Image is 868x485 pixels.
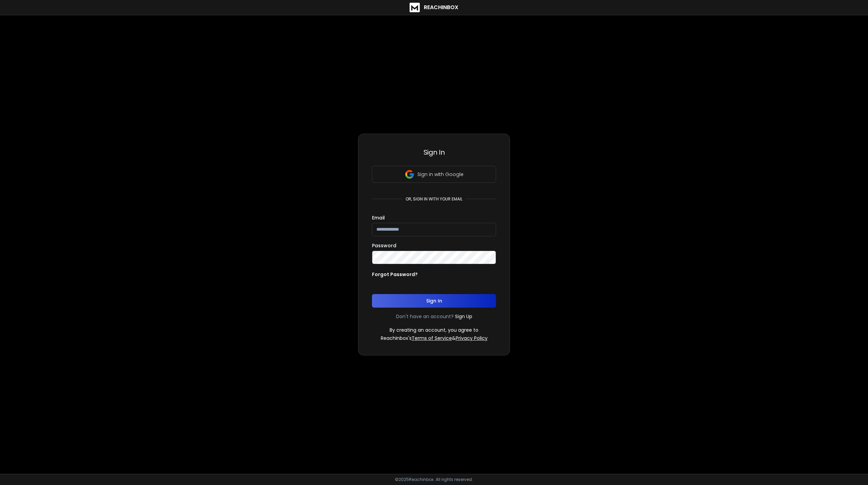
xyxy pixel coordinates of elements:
[390,327,478,333] p: By creating an account, you agree to
[455,313,472,320] a: Sign Up
[395,477,473,482] p: © 2025 Reachinbox. All rights reserved.
[456,335,488,342] a: Privacy Policy
[372,215,385,220] label: Email
[372,294,496,308] button: Sign In
[372,166,496,183] button: Sign in with Google
[417,171,463,178] p: Sign in with Google
[372,271,418,278] p: Forgot Password?
[381,335,488,342] p: ReachInbox's &
[412,335,452,342] a: Terms of Service
[396,313,454,320] p: Don't have an account?
[403,196,465,202] p: or, sign in with your email
[372,148,496,157] h3: Sign In
[410,3,420,12] img: logo
[372,243,396,248] label: Password
[410,3,458,12] a: ReachInbox
[424,3,458,12] h1: ReachInbox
